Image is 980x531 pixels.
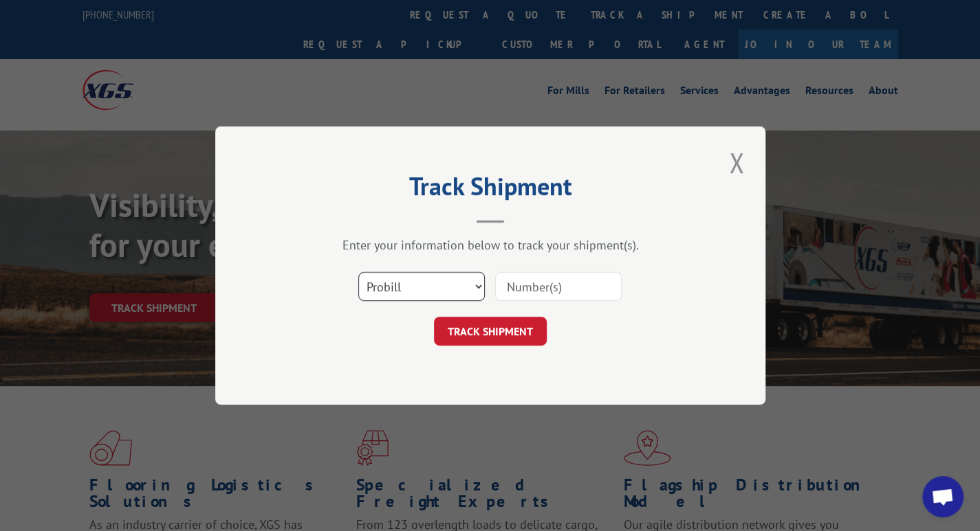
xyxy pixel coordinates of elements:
h2: Track Shipment [284,177,697,203]
input: Number(s) [495,272,622,301]
a: Open chat [922,476,963,517]
button: TRACK SHIPMENT [434,317,547,346]
button: Close modal [725,144,748,181]
div: Enter your information below to track your shipment(s). [284,237,697,253]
